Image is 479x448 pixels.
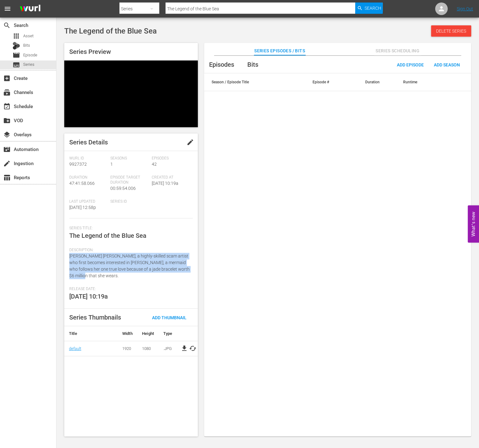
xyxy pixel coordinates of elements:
span: Episodes [152,156,190,161]
span: Wurl Id [69,156,107,161]
span: Seasons [110,156,148,161]
span: Series Details [69,138,108,146]
span: Series [23,61,34,68]
span: Release Date: [69,287,190,292]
span: 1 [110,162,113,167]
button: cached [189,345,197,352]
span: The Legend of the Blue Sea [64,27,157,35]
span: Series Preview [69,48,111,55]
span: Asset [23,33,34,39]
button: Add Season [429,59,465,70]
span: Series Episodes / Bits [254,47,305,55]
span: edit [187,138,194,146]
th: Episode # [305,73,343,91]
span: Schedule [3,103,11,110]
a: default [69,346,81,351]
span: Last Updated [69,199,107,204]
span: Channels [3,89,11,96]
th: Width [118,326,137,341]
span: Series Thumbnails [69,314,121,321]
span: Bits [23,42,30,49]
button: edit [183,135,198,150]
span: 00:59:54.006 [110,186,136,191]
span: The Legend of the Blue Sea [69,232,146,239]
span: Created At [152,175,190,180]
span: Duration [69,175,107,180]
th: Height [137,326,159,341]
a: Sign Out [457,6,473,11]
th: Runtime [396,73,434,91]
span: Search [3,22,11,29]
span: Add Episode [392,62,429,67]
div: Bits [13,42,20,49]
span: [PERSON_NAME] [PERSON_NAME], a highly-skilled scam artist who first becomes interested in [PERSON... [69,253,190,278]
span: [DATE] 12:58p [69,205,96,210]
span: Series ID [110,199,148,204]
span: 42 [152,162,157,167]
span: 47:41:58.066 [69,181,95,186]
span: create_new_folder [3,117,11,124]
button: Add Episode [392,59,429,70]
th: Title [64,326,118,341]
th: Type [159,326,179,341]
span: Description: [69,248,190,253]
span: [DATE] 10:19a [69,293,108,300]
td: .JPG [159,341,179,356]
span: Asset [13,32,20,40]
span: Automation [3,146,11,153]
span: Series Scheduling [374,47,421,55]
span: Series [13,61,20,69]
button: Open Feedback Widget [468,206,479,243]
span: Add Season [429,62,465,67]
span: table_chart [3,174,11,181]
span: create [3,160,11,167]
td: 1080 [137,341,159,356]
span: menu [4,5,11,13]
span: 9927372 [69,162,87,167]
span: Series Title: [69,226,190,231]
button: Search [355,3,383,14]
span: Search [365,3,381,14]
span: Episode Target Duration [110,175,148,185]
th: Duration [358,73,396,91]
a: file_download [181,345,188,352]
span: [DATE] 10:19a [152,181,178,186]
th: Season / Episode Title [204,73,305,91]
span: Bits [247,61,258,68]
td: 1920 [118,341,137,356]
img: ans4CAIJ8jUAAAAAAAAAAAAAAAAAAAAAAAAgQb4GAAAAAAAAAAAAAAAAAAAAAAAAJMjXAAAAAAAAAAAAAAAAAAAAAAAAgAT5G... [15,2,45,16]
button: Delete Series [431,25,471,37]
span: Episode [23,52,37,58]
span: Episodes [209,61,234,68]
span: Overlays [3,131,11,138]
span: Create [3,75,11,82]
span: Add Thumbnail [147,315,192,320]
span: Episode [13,51,20,59]
button: Add Thumbnail [147,312,192,323]
span: Delete Series [431,29,471,34]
